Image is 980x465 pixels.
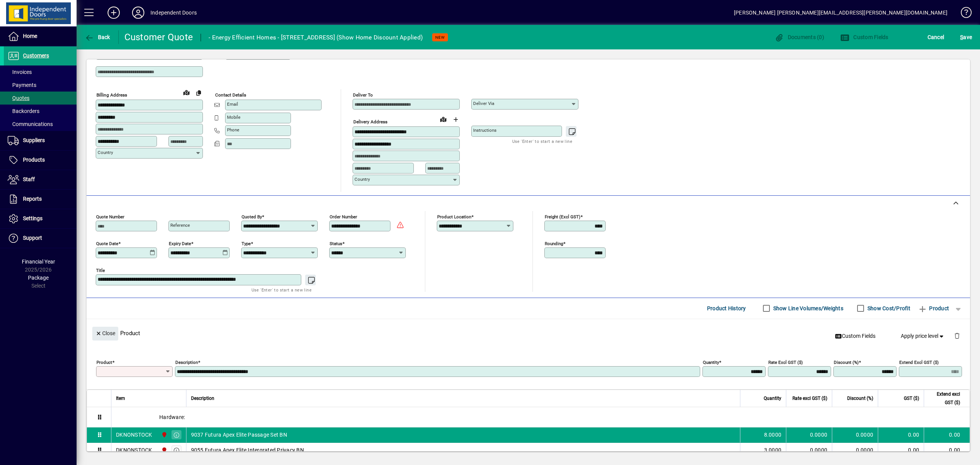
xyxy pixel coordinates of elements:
mat-label: Deliver via [473,101,494,106]
div: DKNONSTOCK [116,446,152,454]
span: S [960,34,963,40]
a: Home [4,27,77,46]
span: 9037 Futura Apex Elite Passage Set BN [191,431,287,439]
button: Close [92,327,118,341]
span: Custom Fields [840,34,889,40]
mat-label: Product location [437,214,471,219]
span: Settings [23,215,42,221]
span: Product History [707,302,746,314]
mat-label: Deliver To [353,92,373,98]
label: Show Line Volumes/Weights [772,305,843,312]
span: Support [23,235,42,241]
span: Back [85,34,110,40]
mat-label: Type [242,241,251,246]
span: Christchurch [159,446,168,454]
a: Knowledge Base [955,2,970,26]
mat-label: Rate excl GST ($) [768,359,803,365]
mat-label: Country [98,150,113,155]
mat-label: Quantity [703,359,719,365]
span: Reports [23,196,42,202]
span: 8.0000 [764,431,782,439]
a: Support [4,229,77,248]
span: 3.0000 [764,446,782,454]
span: Cancel [928,31,944,43]
mat-label: Country [354,177,370,182]
div: DKNONSTOCK [116,431,152,439]
div: Customer Quote [124,31,193,43]
app-page-header-button: Close [90,329,120,336]
span: NEW [435,35,445,40]
button: Add [101,6,126,20]
div: [PERSON_NAME] [PERSON_NAME][EMAIL_ADDRESS][PERSON_NAME][DOMAIN_NAME] [734,7,947,19]
button: Profile [126,6,150,20]
mat-label: Extend excl GST ($) [899,359,939,365]
span: Backorders [8,108,39,114]
span: Extend excl GST ($) [929,390,960,407]
mat-label: Description [175,359,198,365]
td: 0.00 [924,427,970,443]
span: Product [918,302,949,314]
span: Discount (%) [847,394,873,403]
td: 0.0000 [832,443,878,458]
mat-label: Reference [170,223,190,228]
span: Invoices [8,69,32,75]
span: Documents (0) [774,34,824,40]
a: Backorders [4,105,77,118]
div: 0.0000 [791,446,827,454]
app-page-header-button: Delete [948,332,966,339]
span: Communications [8,121,53,127]
button: Save [958,30,974,44]
span: Description [191,394,214,403]
mat-label: Expiry date [169,241,191,246]
mat-label: Quote date [96,241,118,246]
button: Custom Fields [832,329,879,343]
span: 9055 Futura Apex Elite Intergrated Privacy BN [191,446,304,454]
button: Product [914,301,953,315]
a: View on map [180,86,193,98]
mat-label: Phone [227,127,239,133]
button: Copy to Delivery address [193,87,205,99]
a: Invoices [4,65,77,79]
button: Choose address [449,113,462,126]
label: Show Cost/Profit [866,305,910,312]
span: Apply price level [901,332,945,340]
td: 0.00 [924,443,970,458]
mat-label: Title [96,267,105,273]
mat-label: Product [96,359,112,365]
button: Documents (0) [773,30,826,44]
div: Hardware: [111,407,970,427]
a: Reports [4,190,77,209]
a: Products [4,151,77,170]
a: Communications [4,118,77,131]
button: Cancel [926,30,946,44]
a: Quotes [4,92,77,105]
button: Back [83,30,112,44]
mat-label: Discount (%) [834,359,859,365]
span: Close [95,327,115,340]
span: Package [28,275,49,281]
mat-label: Status [330,241,342,246]
td: 0.0000 [832,427,878,443]
td: 0.00 [878,443,924,458]
mat-label: Rounding [545,241,563,246]
mat-hint: Use 'Enter' to start a new line [512,137,572,146]
span: GST ($) [904,394,919,403]
mat-label: Quoted by [242,214,262,219]
td: 0.00 [878,427,924,443]
span: Customers [23,52,49,59]
mat-label: Quote number [96,214,124,219]
a: Payments [4,79,77,92]
span: Quotes [8,95,29,101]
div: 0.0000 [791,431,827,439]
button: Custom Fields [838,30,890,44]
span: Staff [23,176,35,182]
a: Settings [4,209,77,228]
button: Delete [948,327,966,345]
mat-hint: Use 'Enter' to start a new line [252,285,312,294]
button: Apply price level [898,329,948,343]
a: Staff [4,170,77,189]
a: Suppliers [4,131,77,150]
button: Product History [704,301,749,315]
mat-label: Mobile [227,115,240,120]
span: Payments [8,82,36,88]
